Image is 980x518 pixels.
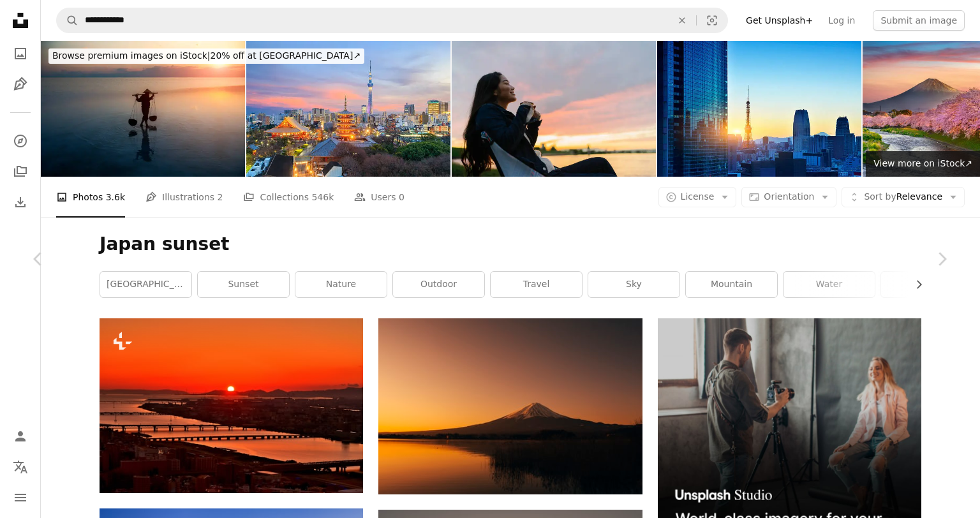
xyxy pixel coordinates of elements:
a: Get Unsplash+ [738,10,820,31]
img: silhouette photography of mountain near lake during dawn [378,318,642,494]
button: Visual search [697,8,727,33]
a: Collections 546k [243,177,334,218]
a: Umeda Sky Building is a very famous tourist spot in Osaka. Many tourists visit. [100,400,363,411]
span: Relevance [864,191,942,204]
img: Young woman enjoying hot drink in nature during sunset by lake [452,41,656,177]
button: Menu [8,485,33,510]
a: travel [491,272,582,297]
button: Orientation [741,187,836,207]
button: Submit an image [873,10,965,31]
a: Users 0 [354,177,405,218]
a: silhouette photography of mountain near lake during dawn [378,400,642,411]
a: nature [295,272,387,297]
span: 20% off at [GEOGRAPHIC_DATA] ↗ [52,50,360,61]
form: Find visuals sitewide [56,8,728,33]
button: Language [8,454,33,480]
a: Log in [820,10,863,31]
a: View more on iStock↗ [866,151,980,177]
a: Next [903,198,980,320]
span: View more on iStock ↗ [873,158,972,168]
a: outdoor [393,272,484,297]
button: License [658,187,737,207]
img: View of Tokyo skyline at sunset [246,41,450,177]
span: Orientation [764,191,814,202]
h1: Japan sunset [100,233,921,256]
img: Tokyo Tower and Skyscraper [657,41,861,177]
span: 0 [399,190,405,204]
span: 546k [311,190,334,204]
a: sky [588,272,679,297]
span: Browse premium images on iStock | [52,50,210,61]
a: Collections [8,159,33,184]
button: Sort byRelevance [842,187,965,207]
button: Clear [668,8,696,33]
a: dusk [881,272,972,297]
a: Log in / Sign up [8,424,33,449]
a: Illustrations [8,71,33,97]
span: Sort by [864,191,896,202]
a: Explore [8,128,33,154]
span: 2 [218,190,223,204]
a: Browse premium images on iStock|20% off at [GEOGRAPHIC_DATA]↗ [41,41,372,71]
a: water [783,272,875,297]
a: mountain [686,272,777,297]
a: Photos [8,41,33,66]
img: Farmer carrying baskets on the water. [41,41,245,177]
a: sunset [198,272,289,297]
a: Download History [8,189,33,215]
img: Umeda Sky Building is a very famous tourist spot in Osaka. Many tourists visit. [100,318,363,493]
a: [GEOGRAPHIC_DATA] [100,272,191,297]
span: License [681,191,715,202]
a: Illustrations 2 [145,177,223,218]
button: Search Unsplash [57,8,78,33]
